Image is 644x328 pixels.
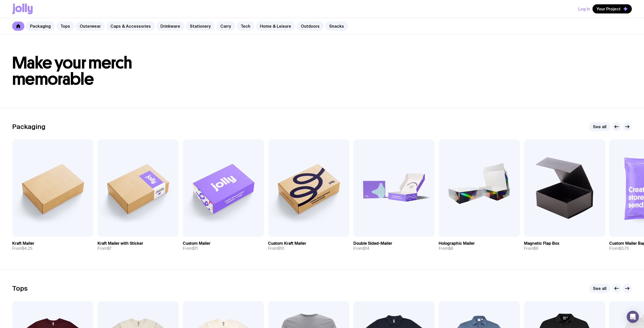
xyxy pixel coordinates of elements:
[439,241,475,246] h3: Holographic Mailer
[186,22,215,31] a: Stationery
[439,246,453,251] span: From
[448,246,453,251] span: $8
[97,237,179,255] a: Kraft Mailer with StickerFrom$7
[524,246,538,251] span: From
[183,241,210,246] h3: Custom Mailer
[589,284,610,293] a: See all
[12,246,32,251] span: From
[268,241,306,246] h3: Custom Kraft Mailer
[216,22,235,31] a: Carry
[97,241,143,246] h3: Kraft Mailer with Sticker
[76,22,105,31] a: Outerwear
[268,246,284,251] span: From
[297,22,324,31] a: Outdoors
[183,237,264,255] a: Custom MailerFrom$11
[192,246,198,251] span: $11
[353,241,392,246] h3: Double Sided-Mailer
[97,246,111,251] span: From
[597,6,621,11] span: Your Project
[353,246,369,251] span: From
[524,237,605,255] a: Magnetic Flap BoxFrom$9
[353,237,435,255] a: Double Sided-MailerFrom$14
[256,22,295,31] a: Home & Leisure
[183,246,198,251] span: From
[12,241,34,246] h3: Kraft Mailer
[278,246,284,251] span: $10
[589,122,610,131] a: See all
[609,246,629,251] span: From
[107,246,111,251] span: $7
[12,123,45,130] h2: Packaging
[156,22,184,31] a: Drinkware
[534,246,538,251] span: $9
[363,246,369,251] span: $14
[627,311,639,323] div: Open Intercom Messenger
[325,22,348,31] a: Snacks
[237,22,254,31] a: Tech
[12,237,93,255] a: Kraft MailerFrom$4.25
[12,285,28,292] h2: Tops
[524,241,559,246] h3: Magnetic Flap Box
[56,22,74,31] a: Tops
[592,4,632,13] button: Your Project
[12,53,132,89] span: Make your merch memorable
[439,237,520,255] a: Holographic MailerFrom$8
[578,4,590,13] button: Log In
[619,246,629,251] span: $3.75
[26,22,55,31] a: Packaging
[22,246,32,251] span: $4.25
[268,237,349,255] a: Custom Kraft MailerFrom$10
[106,22,155,31] a: Caps & Accessories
